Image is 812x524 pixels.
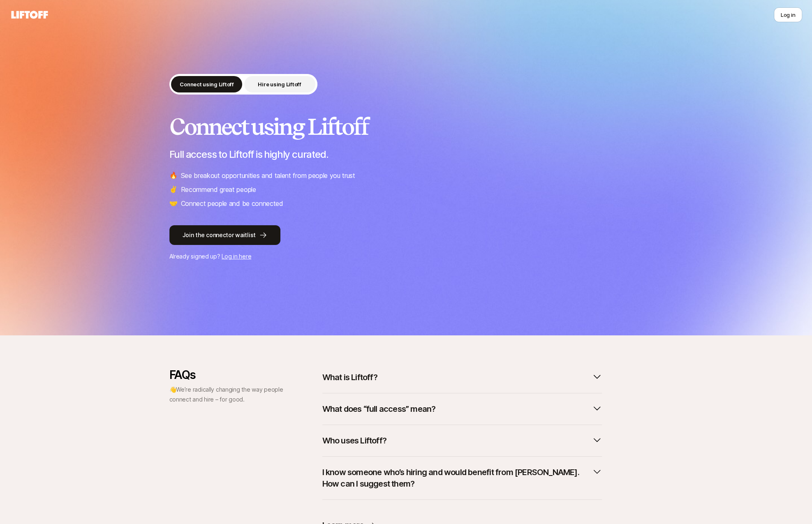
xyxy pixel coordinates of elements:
[322,435,386,446] p: Who uses Liftoff?
[322,432,602,450] button: Who uses Liftoff?
[322,466,589,489] p: I know someone who’s hiring and would benefit from [PERSON_NAME]. How can I suggest them?
[180,80,234,88] p: Connect using Liftoff
[322,372,377,383] p: What is Liftoff?
[169,225,643,245] a: Join the connector waitlist
[169,198,178,209] span: 🤝
[181,198,283,209] p: Connect people and be connected
[222,253,251,260] a: Log in here
[169,114,643,139] h2: Connect using Liftoff
[169,368,285,381] p: FAQs
[258,80,301,88] p: Hire using Liftoff
[322,400,602,418] button: What does “full access” mean?
[169,184,178,195] span: ✌️
[169,149,643,160] p: Full access to Liftoff is highly curated.
[181,184,256,195] p: Recommend great people
[322,463,602,493] button: I know someone who’s hiring and would benefit from [PERSON_NAME]. How can I suggest them?
[322,368,602,386] button: What is Liftoff?
[181,170,355,181] p: See breakout opportunities and talent from people you trust
[169,225,280,245] button: Join the connector waitlist
[774,7,802,22] button: Log in
[169,252,643,261] p: Already signed up?
[322,403,436,415] p: What does “full access” mean?
[169,386,283,403] span: We’re radically changing the way people connect and hire – for good.
[169,385,285,404] p: 👋
[169,170,178,181] span: 🔥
